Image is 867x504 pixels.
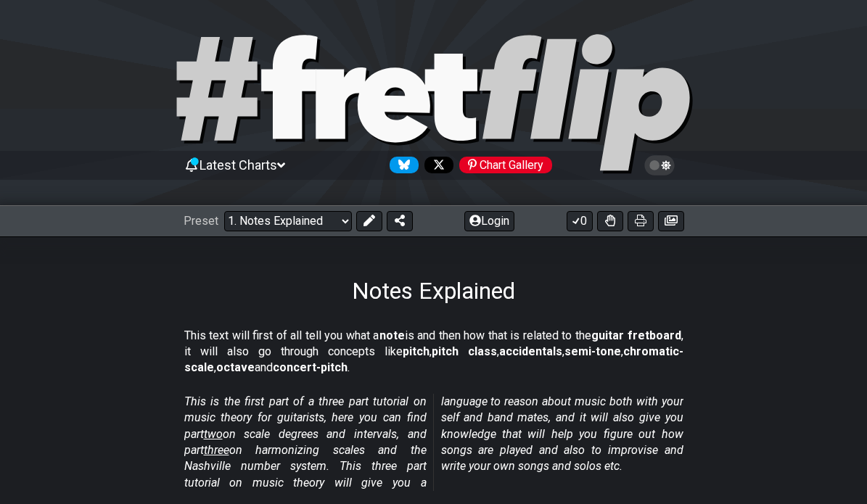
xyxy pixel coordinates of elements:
a: Follow #fretflip at X [419,157,453,173]
span: two [204,427,223,441]
strong: pitch [403,344,430,358]
span: Latest Charts [200,157,277,173]
div: Chart Gallery [459,157,552,173]
h1: Notes Explained [352,277,515,305]
strong: semi-tone [564,344,621,358]
a: Follow #fretflip at Bluesky [384,157,419,173]
strong: note [379,329,405,342]
button: Create image [658,211,684,231]
span: Preset [184,214,218,228]
a: #fretflip at Pinterest [453,157,552,173]
strong: concert-pitch [273,360,348,374]
span: three [204,443,229,457]
em: This is the first part of a three part tutorial on music theory for guitarists, here you can find... [184,394,683,489]
button: Edit Preset [356,211,382,231]
strong: guitar fretboard [591,329,681,342]
button: Login [464,211,514,231]
button: Print [628,211,654,231]
strong: pitch class [432,344,497,358]
button: Share Preset [387,211,413,231]
strong: octave [216,360,255,374]
strong: accidentals [499,344,562,358]
button: 0 [567,211,593,231]
select: Preset [224,211,352,231]
span: Toggle light / dark theme [652,159,668,172]
p: This text will first of all tell you what a is and then how that is related to the , it will also... [184,328,683,376]
button: Toggle Dexterity for all fretkits [597,211,623,231]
